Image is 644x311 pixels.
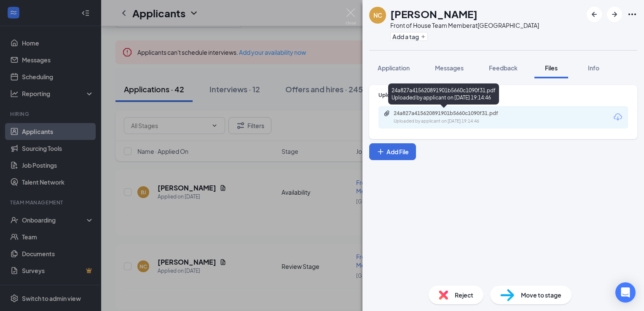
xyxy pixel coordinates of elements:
[609,9,620,19] svg: ArrowRight
[589,9,599,19] svg: ArrowLeftNew
[521,290,561,300] span: Move to stage
[455,290,473,300] span: Reject
[390,7,478,21] h1: [PERSON_NAME]
[369,143,416,160] button: Add FilePlus
[489,64,518,72] span: Feedback
[378,91,628,99] div: Upload Resume
[388,83,499,105] div: 24a827a415620891901b5660c1090f31.pdf Uploaded by applicant on [DATE] 19:14:46
[376,147,385,156] svg: Plus
[435,64,464,72] span: Messages
[613,112,623,122] svg: Download
[394,118,520,125] div: Uploaded by applicant on [DATE] 19:14:46
[394,110,512,117] div: 24a827a415620891901b5660c1090f31.pdf
[384,110,520,125] a: Paperclip24a827a415620891901b5660c1090f31.pdfUploaded by applicant on [DATE] 19:14:46
[627,9,637,19] svg: Ellipses
[587,7,602,22] button: ArrowLeftNew
[373,11,382,19] div: NC
[390,21,539,29] div: Front of House Team Member at [GEOGRAPHIC_DATA]
[378,64,410,72] span: Application
[390,32,428,41] button: PlusAdd a tag
[607,7,622,22] button: ArrowRight
[588,64,599,72] span: Info
[545,64,558,72] span: Files
[615,282,636,303] div: Open Intercom Messenger
[384,110,390,117] svg: Paperclip
[421,34,426,39] svg: Plus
